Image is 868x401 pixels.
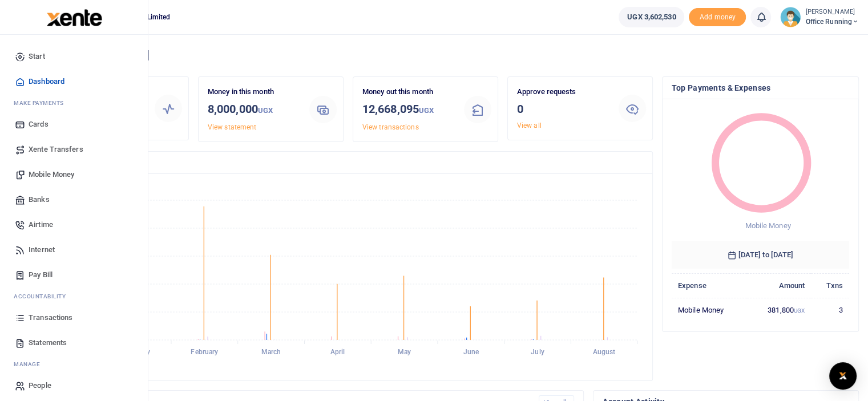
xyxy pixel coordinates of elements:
[829,362,857,390] div: Open Intercom Messenger
[627,11,676,23] span: UGX 3,602,530
[29,269,53,281] span: Pay Bill
[9,94,139,112] li: M
[672,241,849,269] h6: [DATE] to [DATE]
[419,106,434,115] small: UGX
[780,7,859,27] a: profile-user [PERSON_NAME] Office Running
[794,307,805,314] small: UGX
[517,100,609,118] h3: 0
[19,99,64,107] span: ake Payments
[531,348,544,356] tspan: July
[614,7,689,27] li: Wallet ballance
[689,8,746,27] li: Toup your wallet
[672,298,747,322] td: Mobile Money
[191,348,218,356] tspan: February
[9,373,139,398] a: People
[811,298,849,322] td: 3
[29,76,64,87] span: Dashboard
[805,17,859,27] span: Office Running
[29,337,67,349] span: Statements
[689,12,746,21] a: Add money
[362,123,419,131] a: View transactions
[9,137,139,162] a: Xente Transfers
[689,8,746,27] span: Add money
[780,7,801,27] img: profile-user
[619,7,684,27] a: UGX 3,602,530
[43,49,859,62] h4: Hello [PERSON_NAME]
[362,86,455,98] p: Money out this month
[47,9,102,26] img: logo-large
[672,82,849,94] h4: Top Payments & Expenses
[208,123,256,131] a: View statement
[517,121,542,129] a: View all
[9,262,139,287] a: Pay Bill
[9,287,139,305] li: Ac
[261,348,281,356] tspan: March
[22,292,66,301] span: countability
[208,86,300,98] p: Money in this month
[9,162,139,187] a: Mobile Money
[398,348,411,356] tspan: May
[29,380,51,391] span: People
[517,86,609,98] p: Approve requests
[29,51,45,62] span: Start
[362,100,455,119] h3: 12,668,095
[9,44,139,69] a: Start
[29,244,55,256] span: Internet
[593,348,616,356] tspan: August
[747,298,812,322] td: 381,800
[9,187,139,212] a: Banks
[811,273,849,298] th: Txns
[9,330,139,355] a: Statements
[19,360,41,368] span: anage
[126,348,151,356] tspan: January
[805,7,859,17] small: [PERSON_NAME]
[53,156,643,169] h4: Transactions Overview
[9,212,139,237] a: Airtime
[9,69,139,94] a: Dashboard
[46,13,102,21] a: logo-small logo-large logo-large
[745,221,790,230] span: Mobile Money
[672,273,747,298] th: Expense
[330,348,345,356] tspan: April
[9,305,139,330] a: Transactions
[463,348,479,356] tspan: June
[9,112,139,137] a: Cards
[29,194,50,205] span: Banks
[9,237,139,262] a: Internet
[747,273,812,298] th: Amount
[29,119,49,130] span: Cards
[29,169,74,180] span: Mobile Money
[29,144,83,155] span: Xente Transfers
[9,355,139,373] li: M
[258,106,273,115] small: UGX
[29,312,72,323] span: Transactions
[29,219,53,230] span: Airtime
[208,100,300,119] h3: 8,000,000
